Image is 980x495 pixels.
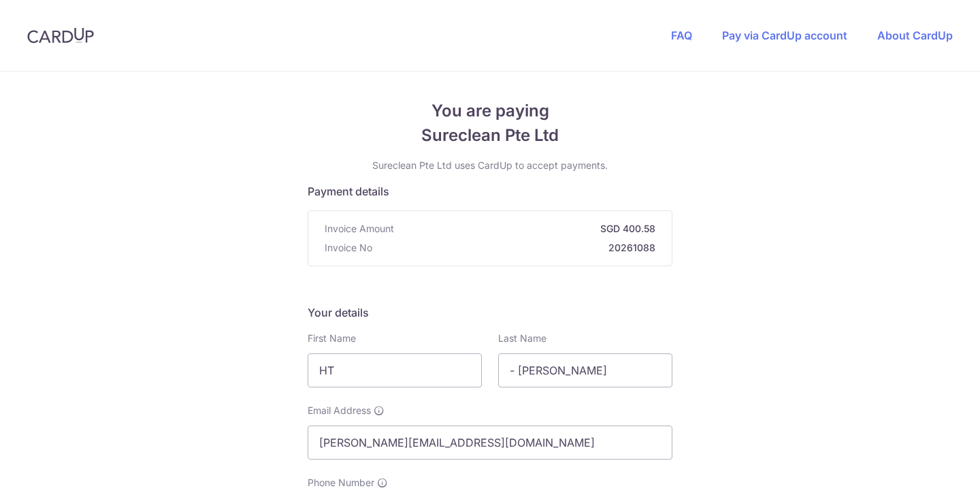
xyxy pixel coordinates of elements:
[498,332,546,345] label: Last Name
[498,353,672,387] input: Last name
[399,222,655,236] strong: SGD 400.58
[308,99,672,123] span: You are paying
[722,29,847,42] a: Pay via CardUp account
[877,29,953,42] a: About CardUp
[27,27,94,44] img: CardUp
[308,304,672,321] h5: Your details
[308,183,672,199] h5: Payment details
[671,29,692,42] a: FAQ
[308,123,672,148] span: Sureclean Pte Ltd
[308,426,672,460] input: Email address
[325,222,394,236] span: Invoice Amount
[325,241,372,255] span: Invoice No
[308,353,482,387] input: First name
[308,404,371,417] span: Email Address
[308,476,374,490] span: Phone Number
[308,159,672,172] p: Sureclean Pte Ltd uses CardUp to accept payments.
[308,332,356,345] label: First Name
[378,241,655,255] strong: 20261088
